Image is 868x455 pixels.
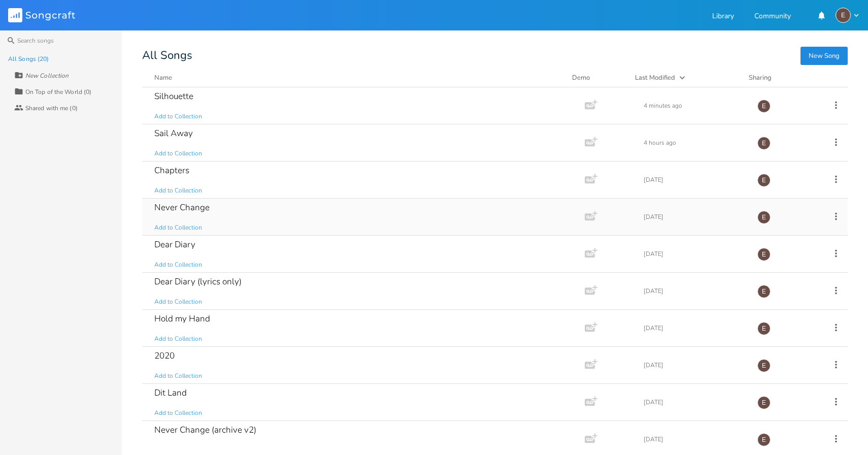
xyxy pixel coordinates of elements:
button: New Song [800,47,848,65]
div: 2020 [154,351,175,360]
div: [DATE] [644,214,745,220]
div: Sharing [749,73,810,83]
div: edward [757,285,771,298]
div: edward [757,433,771,446]
span: Add to Collection [154,261,202,269]
span: Add to Collection [154,149,202,158]
span: Add to Collection [154,298,202,306]
div: edward [757,359,771,372]
div: 4 minutes ago [644,103,745,109]
span: Add to Collection [154,112,202,121]
span: Add to Collection [154,446,202,454]
div: edward [757,322,771,335]
div: Dit Land [154,388,187,397]
div: edward [757,174,771,187]
span: Add to Collection [154,186,202,195]
button: E [836,8,860,23]
button: Last Modified [635,73,737,83]
div: On Top of the World (0) [25,89,91,95]
div: All Songs [142,51,848,60]
div: Dear Diary (lyrics only) [154,277,242,286]
div: New Collection [25,73,69,79]
div: Sail Away [154,129,193,138]
div: [DATE] [644,251,745,257]
div: edward [757,396,771,409]
div: Demo [572,73,623,83]
div: Chapters [154,166,189,175]
div: edward [757,137,771,150]
div: edward [836,8,851,23]
div: Shared with me (0) [25,105,78,111]
div: [DATE] [644,177,745,183]
div: Never Change (archive v2) [154,426,256,434]
div: Silhouette [154,92,193,101]
a: Community [754,13,791,21]
div: Name [154,73,172,82]
div: Last Modified [635,73,675,82]
div: [DATE] [644,325,745,331]
div: Never Change [154,203,210,212]
div: [DATE] [644,436,745,442]
div: [DATE] [644,399,745,405]
span: Add to Collection [154,372,202,380]
div: Dear Diary [154,240,195,249]
button: Name [154,73,560,83]
div: Hold my Hand [154,314,210,323]
span: Add to Collection [154,223,202,232]
div: edward [757,248,771,261]
div: edward [757,211,771,224]
div: 4 hours ago [644,140,745,146]
span: Add to Collection [154,409,202,417]
div: [DATE] [644,288,745,294]
div: edward [757,100,771,113]
div: [DATE] [644,362,745,368]
a: Library [712,13,734,21]
div: All Songs (20) [8,56,49,62]
span: Add to Collection [154,335,202,343]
